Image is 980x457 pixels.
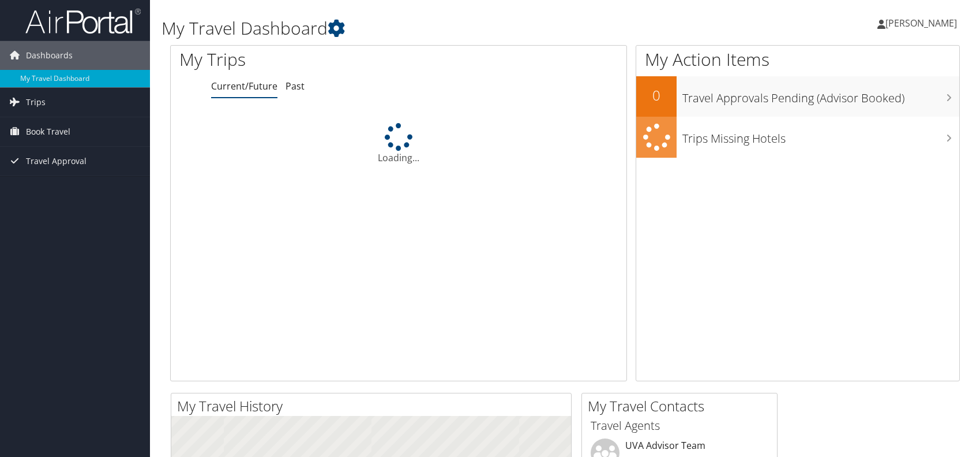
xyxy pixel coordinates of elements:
h3: Travel Approvals Pending (Advisor Booked) [682,84,959,106]
a: Current/Future [211,80,277,92]
span: Dashboards [26,41,73,70]
h2: My Travel Contacts [588,396,777,416]
h2: 0 [636,86,677,105]
span: [PERSON_NAME] [885,17,957,29]
span: Travel Approval [26,147,87,176]
h3: Trips Missing Hotels [682,125,959,147]
h1: My Travel Dashboard [162,16,700,40]
h1: My Trips [179,47,428,72]
div: Loading... [171,123,626,165]
a: Trips Missing Hotels [636,117,959,158]
img: airportal-logo.png [25,8,141,35]
h2: My Travel History [177,396,571,416]
a: [PERSON_NAME] [877,6,968,40]
h3: Travel Agents [591,418,768,434]
h1: My Action Items [636,47,959,72]
span: Trips [26,88,46,117]
span: Book Travel [26,117,70,146]
a: Past [286,80,305,92]
a: 0Travel Approvals Pending (Advisor Booked) [636,76,959,117]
